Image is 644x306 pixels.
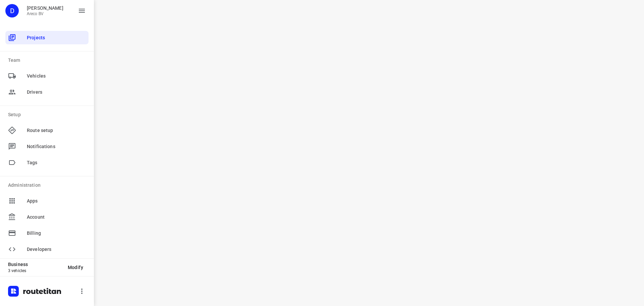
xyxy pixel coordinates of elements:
[27,143,86,150] span: Notifications
[5,31,89,44] div: Projects
[8,268,62,273] p: 3 vehicles
[27,198,86,205] span: Apps
[5,140,89,153] div: Notifications
[27,11,63,16] p: Areco BV
[27,230,86,237] span: Billing
[27,214,86,221] span: Account
[5,243,89,256] div: Developers
[27,73,86,80] span: Vehicles
[5,156,89,169] div: Tags
[27,89,86,96] span: Drivers
[27,127,86,134] span: Route setup
[5,85,89,99] div: Drivers
[68,265,83,270] span: Modify
[5,4,19,17] div: D
[5,124,89,137] div: Route setup
[62,261,89,273] button: Modify
[8,262,62,267] p: Business
[5,226,89,240] div: Billing
[8,57,89,64] p: Team
[27,34,86,41] span: Projects
[8,111,89,118] p: Setup
[8,182,89,189] p: Administration
[5,194,89,208] div: Apps
[27,246,86,253] span: Developers
[5,210,89,224] div: Account
[5,69,89,83] div: Vehicles
[27,5,63,11] p: Didier Evrard
[27,159,86,166] span: Tags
